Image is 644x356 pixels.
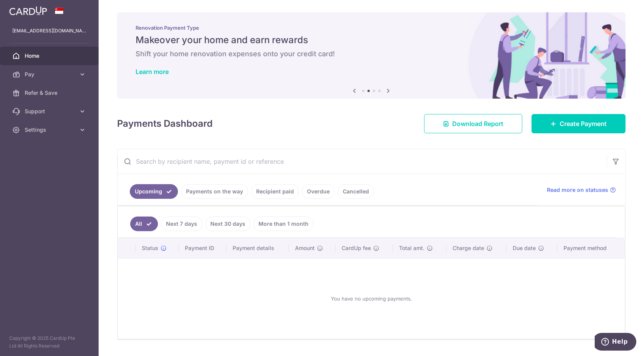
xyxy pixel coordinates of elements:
a: Cancelled [338,184,374,199]
a: Next 30 days [205,217,250,231]
a: Read more on statuses [547,186,616,194]
th: Payment method [557,238,625,258]
img: Renovation banner [117,12,626,99]
span: Pay [25,71,75,78]
img: CardUp [9,6,47,15]
span: Total amt. [399,244,424,252]
span: Download Report [452,119,503,128]
input: Search by recipient name, payment id or reference [117,149,607,174]
a: Payments on the way [181,184,248,199]
h6: Shift your home renovation expenses onto your credit card! [136,49,607,59]
a: Overdue [302,184,335,199]
span: CardUp fee [342,244,371,252]
span: Home [25,52,75,60]
a: Recipient paid [251,184,299,199]
span: Support [25,107,75,115]
p: Renovation Payment Type [136,25,607,31]
p: [EMAIL_ADDRESS][DOMAIN_NAME] [12,27,86,35]
span: Read more on statuses [547,186,608,194]
iframe: Opens a widget where you can find more information [595,333,636,352]
a: Learn more [136,68,169,76]
span: Settings [25,126,75,134]
a: All [130,217,158,231]
a: Next 7 days [161,217,202,231]
a: Upcoming [130,184,178,199]
span: Status [142,244,158,252]
span: Charge date [453,244,484,252]
th: Payment ID [179,238,226,258]
span: Create Payment [560,119,607,128]
div: You have no upcoming payments. [127,265,615,332]
span: Due date [513,244,536,252]
a: Download Report [424,114,522,133]
span: Amount [295,244,315,252]
span: Refer & Save [25,89,75,97]
th: Payment details [226,238,288,258]
a: Create Payment [532,114,626,133]
a: More than 1 month [253,217,314,231]
h4: Payments Dashboard [117,117,213,131]
h5: Makeover your home and earn rewards [136,34,607,46]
